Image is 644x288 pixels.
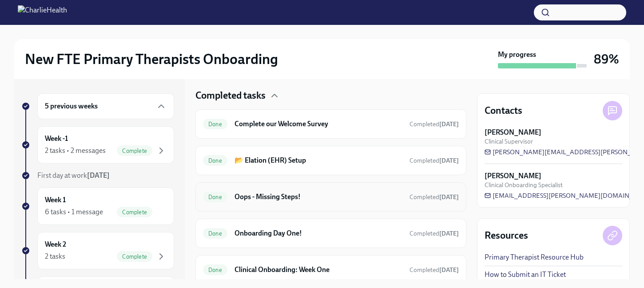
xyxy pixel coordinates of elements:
[485,181,563,189] span: Clinical Onboarding Specialist
[485,128,541,137] strong: [PERSON_NAME]
[87,171,110,180] strong: [DATE]
[203,157,227,164] span: Done
[439,230,459,237] strong: [DATE]
[203,263,459,277] a: DoneClinical Onboarding: Week OneCompleted[DATE]
[235,192,402,202] h6: Oops - Missing Steps!
[409,230,459,237] span: Completed
[21,171,174,180] a: First day at work[DATE]
[45,134,68,144] h6: Week -1
[485,137,533,146] span: Clinical Supervisor
[45,240,66,249] h6: Week 2
[409,156,459,165] span: September 7th, 2025 15:52
[203,194,227,200] span: Done
[409,266,459,274] span: September 16th, 2025 17:54
[203,267,227,273] span: Done
[485,171,541,181] strong: [PERSON_NAME]
[21,126,174,164] a: Week -12 tasks • 2 messagesComplete
[409,193,459,201] span: September 9th, 2025 13:45
[45,101,98,111] h6: 5 previous weeks
[37,171,110,180] span: First day at work
[203,153,459,168] a: Done📂 Elation (EHR) SetupCompleted[DATE]
[409,193,459,201] span: Completed
[235,265,402,275] h6: Clinical Onboarding: Week One
[235,119,402,129] h6: Complete our Welcome Survey
[439,157,459,164] strong: [DATE]
[203,117,459,131] a: DoneComplete our Welcome SurveyCompleted[DATE]
[45,146,106,156] div: 2 tasks • 2 messages
[485,229,528,242] h4: Resources
[45,252,65,261] div: 2 tasks
[485,252,584,262] a: Primary Therapist Resource Hub
[45,207,103,217] div: 6 tasks • 1 message
[21,232,174,269] a: Week 22 tasksComplete
[117,253,152,260] span: Complete
[235,156,402,165] h6: 📂 Elation (EHR) Setup
[195,89,466,102] div: Completed tasks
[195,89,266,102] h4: Completed tasks
[409,120,459,128] span: September 7th, 2025 15:39
[203,226,459,240] a: DoneOnboarding Day One!Completed[DATE]
[117,209,152,216] span: Complete
[45,195,66,205] h6: Week 1
[409,120,459,128] span: Completed
[409,157,459,164] span: Completed
[203,190,459,204] a: DoneOops - Missing Steps!Completed[DATE]
[18,5,67,20] img: CharlieHealth
[439,120,459,128] strong: [DATE]
[203,230,227,237] span: Done
[409,266,459,274] span: Completed
[439,266,459,274] strong: [DATE]
[409,229,459,238] span: September 8th, 2025 15:05
[498,50,536,60] strong: My progress
[485,104,522,117] h4: Contacts
[21,188,174,225] a: Week 16 tasks • 1 messageComplete
[25,50,278,68] h2: New FTE Primary Therapists Onboarding
[594,51,619,67] h3: 89%
[117,148,152,154] span: Complete
[203,121,227,128] span: Done
[235,228,402,238] h6: Onboarding Day One!
[37,93,174,119] div: 5 previous weeks
[485,270,566,280] a: How to Submit an IT Ticket
[439,193,459,201] strong: [DATE]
